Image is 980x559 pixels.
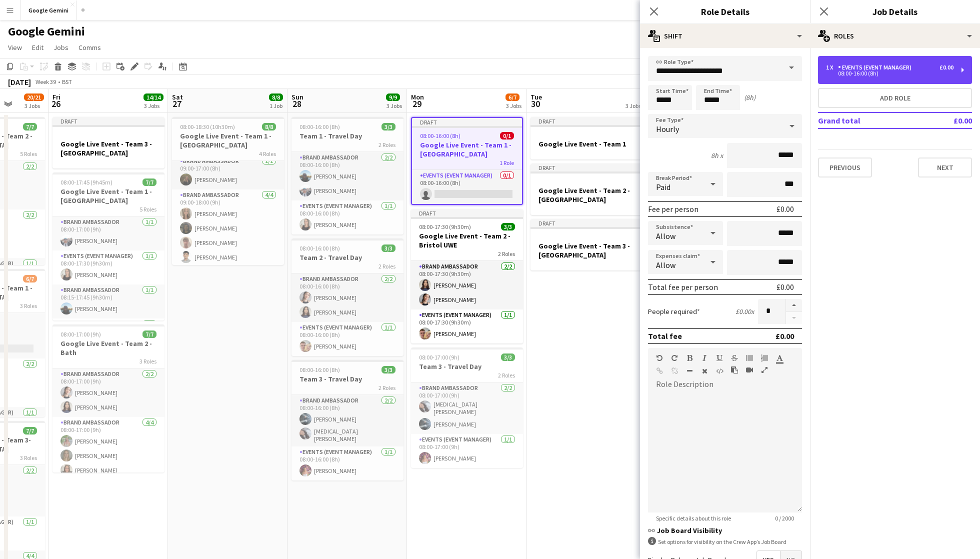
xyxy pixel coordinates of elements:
span: 7/7 [142,330,156,338]
h3: Google Live Event - Team 2 - Bristol UWE [411,231,523,249]
button: Paste as plain text [731,366,738,374]
div: Draft [530,117,642,125]
app-job-card: 08:00-16:00 (8h)3/3Team 1 - Travel Day2 RolesBrand Ambassador2/208:00-16:00 (8h)[PERSON_NAME][PER... [291,117,403,234]
span: 5 Roles [139,205,156,213]
h3: Google Live Event - Team 3 - [GEOGRAPHIC_DATA] [530,241,642,259]
div: 3 Jobs [144,102,163,109]
span: 2 Roles [498,250,515,257]
button: Redo [671,354,678,362]
button: Ordered List [761,354,768,362]
div: Draft [411,209,523,217]
button: Unordered List [746,354,753,362]
app-job-card: 08:00-16:00 (8h)3/3Team 3 - Travel Day2 RolesBrand Ambassador2/208:00-16:00 (8h)[PERSON_NAME][MED... [291,360,403,480]
app-card-role: Events (Event Manager)1/108:00-16:00 (8h)[PERSON_NAME] [291,446,403,480]
span: 26 [51,98,60,109]
app-card-role: Events (Event Manager)1/108:00-17:30 (9h30m)[PERSON_NAME] [52,250,164,284]
span: 7/7 [23,427,37,434]
span: 3/3 [381,123,395,130]
h3: Google Live Event - Team 1 [530,139,642,148]
span: Fri [52,92,60,101]
button: Underline [716,354,723,362]
span: 08:00-16:00 (8h) [299,366,340,373]
td: £0.00 [924,112,972,128]
span: 3 Roles [139,357,156,365]
div: 08:00-16:00 (8h) [826,71,953,76]
span: 08:00-16:00 (8h) [299,123,340,130]
button: Clear Formatting [701,367,708,375]
div: Draft [52,117,164,125]
div: BST [62,78,72,85]
app-card-role: Brand Ambassador2/208:00-17:30 (9h30m)[PERSON_NAME][PERSON_NAME] [411,261,523,309]
div: 1 Job [269,102,282,109]
button: Increase [786,299,802,312]
button: Add role [818,88,972,108]
app-card-role: Events (Event Manager)1/108:00-16:00 (8h)[PERSON_NAME] [291,322,403,356]
app-card-role: Events (Event Manager)1/108:00-17:30 (9h30m)[PERSON_NAME] [411,309,523,343]
button: Italic [701,354,708,362]
div: 3 Jobs [625,102,641,109]
h3: Team 1 - Travel Day [291,131,403,140]
span: 3 Roles [20,302,37,309]
span: 1 Role [499,159,514,166]
h3: Role Details [640,5,810,18]
h3: Google Live Event - Team 1 - [GEOGRAPHIC_DATA] [52,187,164,205]
button: Previous [818,157,872,177]
a: Jobs [49,41,72,54]
span: Sat [172,92,183,101]
h1: Google Gemini [8,24,85,39]
span: Comms [78,43,101,52]
app-card-role: Events (Event Manager)1/108:00-17:00 (9h)[PERSON_NAME] [411,434,523,468]
div: Events (Event Manager) [838,64,915,71]
span: 2 Roles [498,371,515,379]
div: £0.00 [939,64,953,71]
div: DraftGoogle Live Event - Team 2 - [GEOGRAPHIC_DATA] [530,163,642,215]
app-job-card: 08:00-17:45 (9h45m)7/7Google Live Event - Team 1 - [GEOGRAPHIC_DATA]5 RolesBrand Ambassador1/108:... [52,172,164,320]
div: 3 Jobs [24,102,43,109]
app-card-role: Brand Ambassador2/208:00-16:00 (8h)[PERSON_NAME][MEDICAL_DATA][PERSON_NAME] [291,395,403,446]
app-card-role: Brand Ambassador1/108:00-17:00 (9h)[PERSON_NAME] [52,216,164,250]
div: Draft08:00-17:30 (9h30m)3/3Google Live Event - Team 2 - Bristol UWE2 RolesBrand Ambassador2/208:0... [411,209,523,343]
span: 08:00-17:00 (9h) [419,353,459,361]
app-card-role: Events (Event Manager)0/108:00-16:00 (8h) [412,170,522,204]
span: 08:00-17:00 (9h) [60,330,101,338]
span: 0 / 2000 [767,514,802,522]
button: Fullscreen [761,366,768,374]
div: Draft [530,163,642,171]
button: Insert video [746,366,753,374]
div: £0.00 [776,282,794,292]
div: Set options for visibility on the Crew App’s Job Board [648,537,802,546]
label: People required [648,307,700,316]
div: [DATE] [8,77,31,87]
span: 08:00-16:00 (8h) [299,244,340,252]
app-job-card: 08:00-17:00 (9h)7/7Google Live Event - Team 2 - Bath3 RolesBrand Ambassador2/208:00-17:00 (9h)[PE... [52,324,164,472]
div: 8h x [711,151,723,160]
app-job-card: DraftGoogle Live Event - Team 3 - [GEOGRAPHIC_DATA] [52,117,164,168]
div: Fee per person [648,204,698,214]
app-job-card: 08:00-18:30 (10h30m)8/8Google Live Event - Team 1 - [GEOGRAPHIC_DATA]4 RolesEvents (Event Manager... [172,117,284,265]
h3: Google Live Event - Team 2 - Bath [52,339,164,357]
div: DraftGoogle Live Event - Team 3 - [GEOGRAPHIC_DATA] [530,219,642,270]
span: 2 Roles [378,384,395,391]
span: Tue [530,92,542,101]
span: Paid [656,182,670,192]
div: Shift [640,24,810,48]
h3: Google Live Event - Team 1 - [GEOGRAPHIC_DATA] [412,140,522,158]
app-card-role: Brand Ambassador2/208:00-16:00 (8h)[PERSON_NAME][PERSON_NAME] [291,273,403,322]
span: 8/8 [262,123,276,130]
div: £0.00 [776,204,794,214]
button: Undo [656,354,663,362]
button: HTML Code [716,367,723,375]
h3: Team 3 - Travel Day [291,374,403,383]
span: 4 Roles [259,150,276,157]
a: View [4,41,26,54]
span: Hourly [656,124,679,134]
app-card-role: Brand Ambassador2/208:00-17:00 (9h)[MEDICAL_DATA][PERSON_NAME][PERSON_NAME] [411,382,523,434]
h3: Job Board Visibility [648,526,802,535]
div: 3 Jobs [386,102,402,109]
app-job-card: Draft08:00-16:00 (8h)0/1Google Live Event - Team 1 - [GEOGRAPHIC_DATA]1 RoleEvents (Event Manager... [411,117,523,205]
app-card-role: Brand Ambassador1/108:15-17:45 (9h30m)[PERSON_NAME] [52,284,164,318]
